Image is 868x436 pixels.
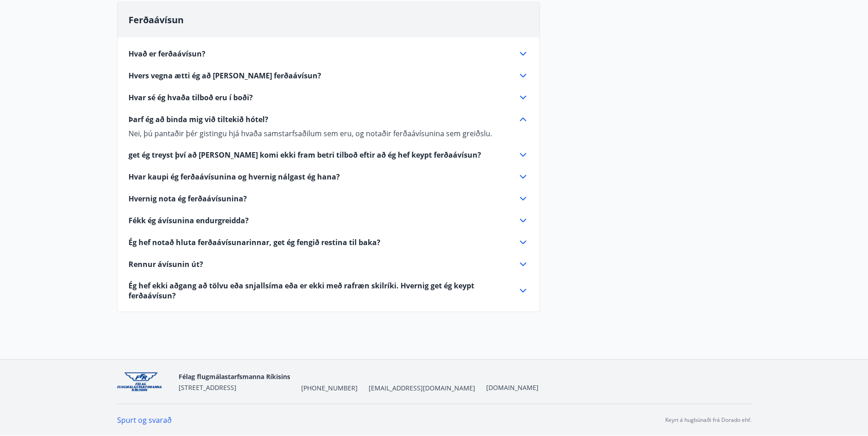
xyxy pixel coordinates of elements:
div: Hvernig nota ég ferðaávísunina? [128,193,529,204]
div: Fékk ég ávísunina endurgreidda? [128,215,529,226]
font: Hvar kaupi ég ferðaávísunina og hvernig nálgast ég hana? [128,172,340,182]
div: Ég hef notað hluta ferðaávísunarinnar, get ég fengið restina til baka? [128,237,529,248]
div: Hvers vegna ætti ég að [PERSON_NAME] ferðaávísun? [128,70,529,81]
font: Þarf ég að binda mig við tiltekið hótel? [128,114,268,124]
font: get ég treyst því að [PERSON_NAME] komi ekki fram betri tilboð eftir að ég hef keypt ferðaávísun? [128,150,481,160]
font: Hvað er ferðaávísun? [128,49,205,59]
div: Þarf ég að binda mig við tiltekið hótel? [128,125,529,138]
div: get ég treyst því að [PERSON_NAME] komi ekki fram betri tilboð eftir að ég hef keypt ferðaávísun? [128,149,529,160]
font: Ferðaávísun [128,14,184,26]
font: Hvernig nota ég ferðaávísunina? [128,194,247,204]
a: Spurt og svarað [117,415,172,425]
div: Þarf ég að binda mig við tiltekið hótel? [128,114,529,125]
font: Ég hef notað hluta ferðaávísunarinnar, get ég fengið restina til baka? [128,237,380,247]
img: jpzx4QWYf4KKDRVudBx9Jb6iv5jAOT7IkiGygIXa.png [117,372,171,392]
div: Hvar kaupi ég ferðaávísunina og hvernig nálgast ég hana? [128,171,529,182]
font: [EMAIL_ADDRESS][DOMAIN_NAME] [369,384,475,392]
font: Keyrt á hugbúnaði frá Dorado ehf. [665,416,751,424]
font: Hvar sé ég hvaða tilboð eru í boði? [128,92,253,103]
div: Rennur ávísunin út? [128,259,529,270]
font: Rennur ávísunin út? [128,259,203,269]
div: Hvar sé ég hvaða tilboð eru í boði? [128,92,529,103]
font: [STREET_ADDRESS] [179,383,236,392]
div: Ég hef ekki aðgang að tölvu eða snjallsíma eða er ekki með rafræn skilríki. Hvernig get ég keypt ... [128,281,529,301]
div: Hvað er ferðaávísun? [128,48,529,59]
a: [DOMAIN_NAME] [486,383,539,392]
font: Félag flugmálastarfsmanna Ríkisins [179,372,290,381]
font: Fékk ég ávísunina endurgreidda? [128,215,249,226]
font: Hvers vegna ætti ég að [PERSON_NAME] ferðaávísun? [128,71,321,81]
font: [PHONE_NUMBER] [301,384,358,392]
font: Ég hef ekki aðgang að tölvu eða snjallsíma eða er ekki með rafræn skilríki. Hvernig get ég keypt ... [128,281,474,301]
font: Nei, þú pantaðir þér gistingu hjá hvaða samstarfsaðilum sem eru, og notaðir ferðaávísunina sem gr... [128,128,492,138]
